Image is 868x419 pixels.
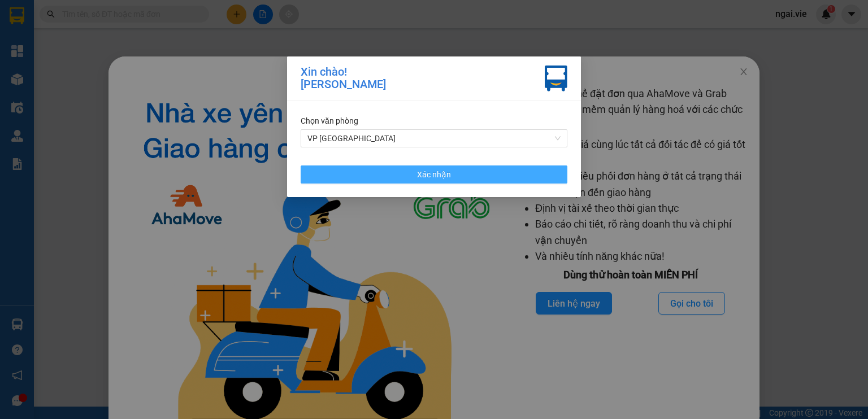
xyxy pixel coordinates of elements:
div: Xin chào! [PERSON_NAME] [301,66,386,91]
img: vxr-icon [545,66,567,91]
div: Chọn văn phòng [301,115,567,127]
span: VP Quận 1 [307,130,561,147]
span: Xác nhận [417,168,451,181]
button: Xác nhận [301,165,567,184]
